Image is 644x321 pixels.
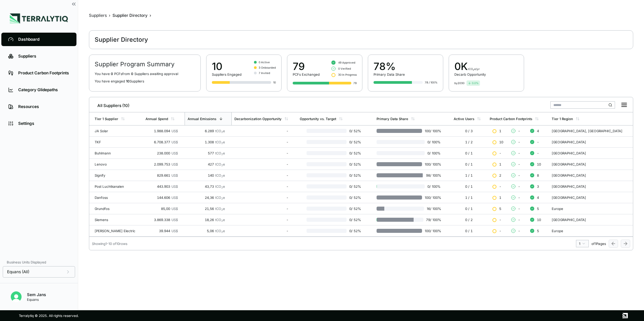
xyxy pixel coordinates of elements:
[221,208,223,211] sub: 2
[187,218,225,222] div: 18,26
[171,151,178,155] span: US$
[146,195,178,200] div: 144.606
[146,173,178,177] div: 829.661
[454,218,484,222] div: 0 / 2
[499,207,501,211] span: 5
[293,60,320,72] div: 79
[347,218,364,222] span: 0 / 52 %
[454,173,484,177] div: 1 / 1
[518,218,520,222] span: -
[111,72,113,76] span: 0
[234,218,288,222] div: -
[18,87,70,93] div: Category Glidepaths
[424,207,441,211] span: 16 / 100 %
[552,140,630,144] div: [GEOGRAPHIC_DATA]
[377,117,408,121] div: Primary Data Share
[425,80,438,84] div: 78 / 100%
[552,151,630,155] div: [GEOGRAPHIC_DATA]
[499,218,501,222] span: -
[552,218,630,222] div: [GEOGRAPHIC_DATA]
[338,67,351,71] span: 0 Verified
[347,195,364,200] span: 0 / 52 %
[89,13,107,18] div: Suppliers
[221,230,223,234] sub: 2
[146,218,178,222] div: 3.869.338
[171,162,178,166] span: US$
[518,184,520,188] span: -
[338,73,357,77] span: 30 In Progress
[146,140,178,144] div: 6.708.377
[215,140,225,144] span: tCO e
[537,151,539,155] span: -
[422,195,441,200] span: 100 / 100 %
[146,151,178,155] div: 238.000
[537,129,539,133] span: 4
[234,195,288,200] div: -
[146,162,178,166] div: 2.099.753
[552,129,630,133] div: [GEOGRAPHIC_DATA], [GEOGRAPHIC_DATA]
[187,129,225,133] div: 6.289
[552,162,630,166] div: [GEOGRAPHIC_DATA]
[171,229,178,233] span: US$
[518,129,520,133] span: -
[171,184,178,188] span: US$
[579,242,586,246] div: 1
[537,184,539,188] span: 3
[499,162,501,166] span: 1
[212,60,241,72] div: 10
[499,129,501,133] span: 1
[126,79,130,83] span: 10
[518,207,520,211] span: -
[95,207,140,211] div: Grundfos
[212,72,241,76] div: Suppliers Engaged
[150,13,151,18] span: ›
[215,229,225,233] span: tCO e
[347,184,364,188] span: 0 / 52 %
[472,81,479,85] span: 0.0 %
[171,129,178,133] span: US$
[518,229,520,233] span: -
[425,151,442,155] span: 0 / 100 %
[468,67,480,71] span: tCO₂e/yr
[347,151,364,155] span: 0 / 52 %
[499,195,501,200] span: 1
[454,72,486,76] div: Decarb Opportunity
[146,229,178,233] div: 39.944
[259,60,270,64] span: 0 Active
[552,207,630,211] div: Europe
[234,162,288,166] div: -
[234,117,282,121] div: Decarbonization Opportunity
[187,173,225,177] div: 140
[347,173,364,177] span: 0 / 52 %
[171,140,178,144] span: US$
[347,229,364,233] span: 0 / 52 %
[95,36,148,44] div: Supplier Directory
[454,184,484,188] div: 0 / 1
[338,61,355,65] span: 49 Approved
[187,207,225,211] div: 21,56
[234,229,288,233] div: -
[591,242,606,246] span: of 1 Pages
[215,173,225,177] span: tCO e
[187,229,225,233] div: 5,06
[423,173,441,177] span: 98 / 100 %
[95,129,140,133] div: JA Solar
[552,184,630,188] div: [GEOGRAPHIC_DATA]
[215,195,225,200] span: tCO e
[187,162,225,166] div: 427
[552,229,630,233] div: Europe
[146,207,178,211] div: 85,00
[187,195,225,200] div: 24,36
[552,195,630,200] div: [GEOGRAPHIC_DATA]
[537,173,539,177] span: 8
[537,140,539,144] span: -
[423,218,441,222] span: 79 / 100 %
[27,297,46,301] div: Equans
[454,81,464,85] div: by 2030
[221,153,223,156] sub: 2
[171,195,178,200] span: US$
[454,162,484,166] div: 0 / 1
[131,72,133,76] span: 0
[518,173,520,177] span: -
[293,72,320,76] div: PCFs Exchanged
